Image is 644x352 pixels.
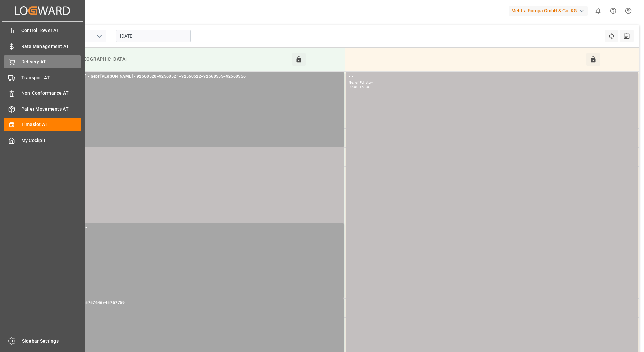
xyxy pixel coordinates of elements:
[4,102,81,115] a: Pallet Movements AT
[509,6,588,16] div: Melitta Europa GmbH & Co. KG
[54,73,341,80] div: [PERSON_NAME] - Gebr [PERSON_NAME] - 92560520+92560521+92560522+92560555+92560556
[21,137,82,144] span: My Cockpit
[94,31,104,41] button: open menu
[22,338,82,345] span: Sidebar Settings
[21,27,82,34] span: Control Tower AT
[358,85,359,88] div: -
[606,3,621,19] button: Help Center
[116,30,191,42] input: DD-MM-YYYY
[21,43,82,50] span: Rate Management AT
[359,85,369,88] div: 15:30
[54,306,341,312] div: No. of Pallets - 33
[54,224,341,231] div: Other - Others - -
[54,300,341,306] div: Sama - Sama - 45757646+45757759
[4,24,81,37] a: Control Tower AT
[4,118,81,131] a: Timeslot AT
[590,3,606,19] button: show 0 new notifications
[21,90,82,97] span: Non-Conformance AT
[349,80,635,86] div: No. of Pallets -
[56,53,292,66] div: Inbound [GEOGRAPHIC_DATA]
[4,134,81,147] a: My Cockpit
[21,106,82,113] span: Pallet Movements AT
[4,39,81,53] a: Rate Management AT
[349,85,358,88] div: 07:00
[4,87,81,100] a: Non-Conformance AT
[54,80,341,86] div: No. of Pallets - 41
[349,73,635,80] div: - -
[4,71,81,84] a: Transport AT
[4,55,81,68] a: Delivery AT
[21,58,82,65] span: Delivery AT
[21,121,82,128] span: Timeslot AT
[509,4,590,17] button: Melitta Europa GmbH & Co. KG
[21,74,82,81] span: Transport AT
[54,231,341,237] div: No. of Pallets -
